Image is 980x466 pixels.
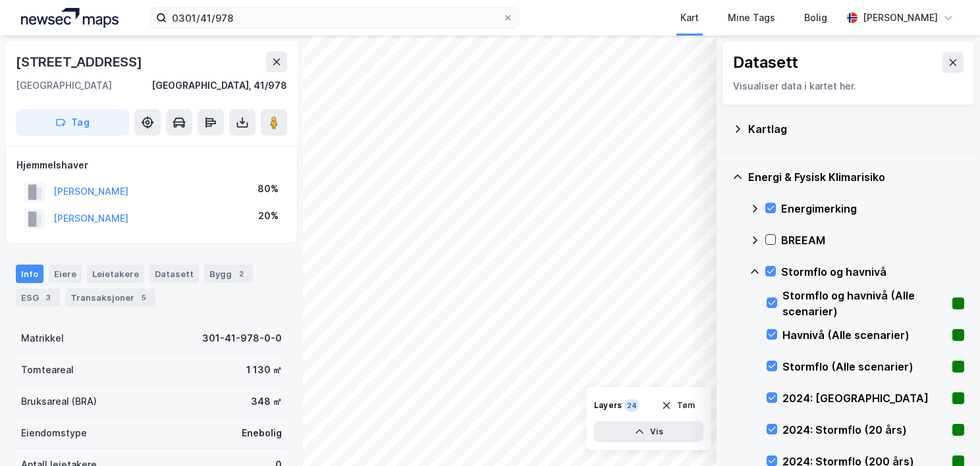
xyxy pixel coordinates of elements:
div: Visualiser data i kartet her. [733,78,964,94]
div: Mine Tags [728,10,775,26]
div: [GEOGRAPHIC_DATA], 41/978 [151,78,287,93]
div: Stormflo og havnivå [781,264,964,280]
div: 24 [624,399,640,412]
div: Leietakere [87,265,144,283]
div: 2024: [GEOGRAPHIC_DATA] [782,390,947,406]
div: Bruksareal (BRA) [21,394,97,409]
input: Søk på adresse, matrikkel, gårdeiere, leietakere eller personer [167,8,503,28]
div: 1 130 ㎡ [246,362,282,378]
div: Havnivå (Alle scenarier) [782,327,947,343]
div: 2 [234,267,248,280]
div: Datasett [150,265,199,283]
img: logo.a4113a55bc3d86da70a041830d287a7e.svg [21,8,119,28]
div: Tomteareal [21,362,74,378]
div: Matrikkel [21,330,64,346]
div: Kartlag [748,121,964,137]
div: 80% [258,181,279,197]
div: Stormflo (Alle scenarier) [782,359,947,375]
div: 3 [41,291,55,304]
div: Kart [680,10,699,26]
div: Energimerking [781,201,964,217]
div: Eiere [49,265,82,283]
div: [GEOGRAPHIC_DATA] [16,78,112,93]
div: Transaksjoner [65,288,155,307]
div: 20% [258,208,279,224]
div: Layers [594,400,622,411]
button: Tøm [653,395,703,416]
div: 348 ㎡ [251,394,282,409]
div: Hjemmelshaver [16,157,286,173]
iframe: Chat Widget [914,403,980,466]
div: ESG [16,288,60,307]
div: Energi & Fysisk Klimarisiko [748,169,964,185]
div: Enebolig [242,425,282,441]
div: Bygg [204,265,253,283]
div: Bolig [804,10,827,26]
div: Info [16,265,43,283]
button: Tag [16,109,129,136]
div: [PERSON_NAME] [863,10,938,26]
div: Datasett [733,52,798,73]
div: BREEAM [781,232,964,248]
div: Stormflo og havnivå (Alle scenarier) [782,288,947,319]
button: Vis [594,421,703,442]
div: 301-41-978-0-0 [202,330,282,346]
div: 5 [137,291,150,304]
div: Eiendomstype [21,425,87,441]
div: 2024: Stormflo (20 års) [782,422,947,438]
div: [STREET_ADDRESS] [16,51,145,72]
